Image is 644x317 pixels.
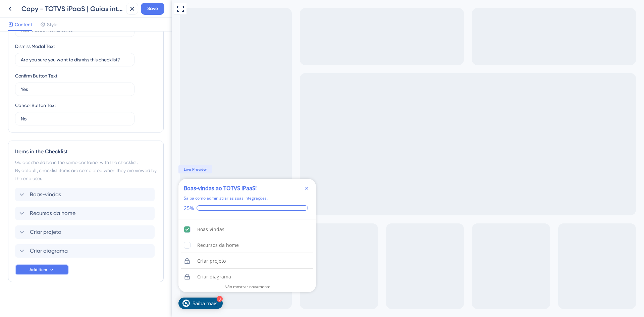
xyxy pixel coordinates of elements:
[9,254,142,269] div: Criar projeto is locked. Complete os guias na ordem
[21,300,46,307] div: Saiba mais
[47,20,57,29] span: Style
[53,284,99,289] div: Não mostrar novamente
[15,101,56,109] div: Cancel Button Text
[25,257,54,265] div: Criar projeto
[12,205,139,211] div: Checklist progress: 25%
[9,238,142,253] div: Recursos da home is incomplete.
[12,167,35,172] span: Live Preview
[21,4,123,13] div: Copy - TOTVS iPaaS | Guias interativos da home
[21,86,129,93] input: Type the value
[25,273,59,281] div: Criar diagrama
[9,222,142,237] div: Boas-vindas is complete.
[7,179,144,292] div: Checklist Container
[7,219,144,280] div: Checklist items
[12,184,85,192] div: Boas-vindas ao TOTVS iPaaS!
[15,20,32,29] span: Content
[15,72,57,80] div: Confirm Button Text
[15,148,157,156] div: Items in the Checklist
[15,42,55,50] div: Dismiss Modal Text
[12,195,96,202] div: Saiba como administrar as suas integrações.
[9,269,142,284] div: Criar diagrama is locked. Complete os guias na ordem
[30,267,47,272] span: Add Item
[25,241,67,249] div: Recursos da home
[45,296,51,302] div: 3
[25,225,53,233] div: Boas-vindas
[30,228,61,236] span: Criar projeto
[141,3,164,15] button: Save
[30,191,61,199] span: Boas-vindas
[147,5,158,13] span: Save
[21,115,129,122] input: Type the value
[30,247,68,255] span: Criar diagrama
[21,56,129,63] input: Type the value
[131,184,139,192] div: Close Checklist
[15,264,69,275] button: Add Item
[7,298,51,309] div: Open Saiba mais checklist, remaining modules: 3
[12,205,22,211] div: 25%
[30,209,75,217] span: Recursos da home
[15,158,157,182] div: Guides should be in the same container with the checklist. By default, checklist items are comple...
[11,300,18,307] img: launcher-image-alternative-text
